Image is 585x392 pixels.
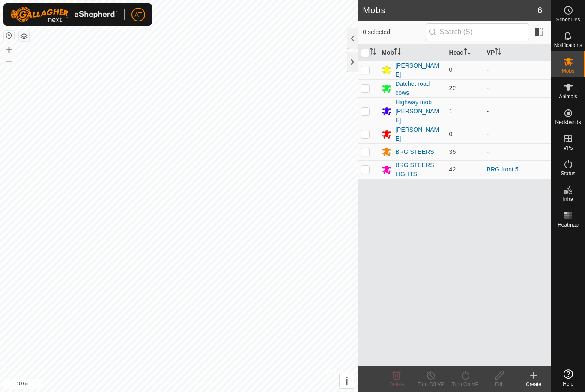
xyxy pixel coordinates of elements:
span: Infra [563,197,573,202]
th: VP [484,44,551,61]
th: Head [446,44,484,61]
span: i [345,375,348,387]
span: 0 [449,66,453,73]
img: Gallagher Logo [10,7,117,22]
span: Help [563,381,573,386]
span: 35 [449,148,456,155]
span: 6 [537,4,542,17]
div: Highway mob [PERSON_NAME] [395,98,442,125]
div: Turn Off VP [414,380,448,388]
th: Mob [378,44,445,61]
div: BRG STEERS LIGHTS [395,161,442,179]
div: Edit [482,380,516,388]
div: [PERSON_NAME] [395,61,442,79]
span: 1 [449,108,453,115]
div: [PERSON_NAME] [395,125,442,143]
button: i [340,374,354,388]
span: VPs [563,145,573,150]
a: Privacy Policy [145,381,177,389]
span: 0 [449,130,453,137]
td: - [484,125,551,143]
button: – [4,56,14,66]
input: Search (S) [426,23,529,41]
p-sorticon: Activate to sort [394,49,401,56]
span: Mobs [562,68,574,74]
span: 42 [449,166,456,173]
p-sorticon: Activate to sort [370,49,376,56]
td: - [484,143,551,160]
div: Datchet road cows [395,80,442,97]
span: 22 [449,85,456,91]
a: BRG front 5 [487,166,519,173]
span: Neckbands [555,120,581,125]
span: Status [561,171,575,176]
div: Create [516,380,551,388]
a: Contact Us [187,381,212,389]
span: 0 selected [363,28,425,37]
span: Delete [389,381,404,387]
span: Animals [559,94,577,99]
button: Reset Map [4,31,14,41]
span: Notifications [554,43,582,48]
a: Help [551,366,585,390]
button: Map Layers [19,31,29,41]
span: Schedules [556,17,580,22]
td: - [484,97,551,125]
td: - [484,79,551,97]
div: BRG STEERS [395,147,434,156]
span: AT [135,10,142,19]
button: + [4,45,14,55]
td: - [484,61,551,79]
h2: Mobs [363,5,537,15]
div: Turn On VP [448,380,482,388]
p-sorticon: Activate to sort [464,49,471,56]
span: Heatmap [558,222,579,227]
p-sorticon: Activate to sort [495,49,501,56]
